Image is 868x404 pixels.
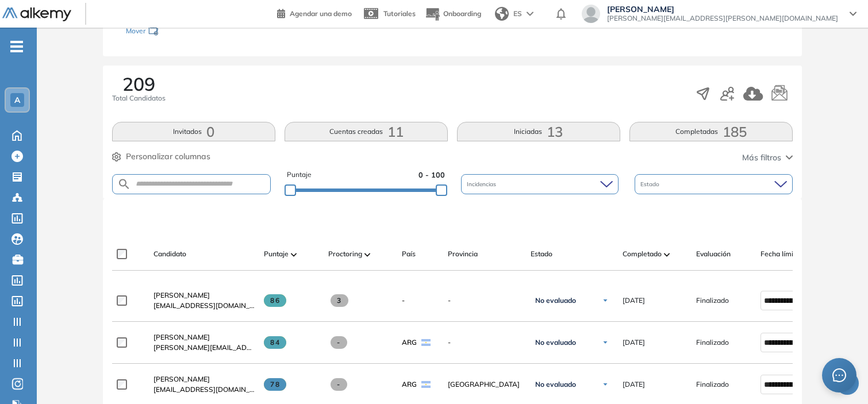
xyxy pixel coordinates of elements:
img: Ícono de flecha [602,339,609,346]
div: Estado [635,174,792,194]
button: Completadas185 [629,122,793,141]
img: ARG [421,381,431,388]
span: Puntaje [287,170,312,180]
img: [missing "en.ARROW_ALT" translation] [291,253,297,256]
span: 84 [264,336,286,349]
span: Puntaje [264,249,289,259]
span: - [402,295,405,306]
button: Cuentas creadas11 [285,122,448,141]
a: [PERSON_NAME] [153,374,255,384]
span: [DATE] [623,337,645,348]
span: Estado [531,249,552,259]
span: Proctoring [328,249,362,259]
span: Personalizar columnas [126,151,210,163]
span: No evaluado [535,380,576,389]
img: [missing "en.ARROW_ALT" translation] [664,253,670,256]
span: Onboarding [443,9,481,18]
span: Finalizado [696,295,729,306]
span: - [448,295,521,306]
span: Evaluación [696,249,731,259]
span: Finalizado [696,379,729,390]
span: ES [513,9,522,19]
span: [PERSON_NAME] [607,5,838,14]
span: País [402,249,416,259]
span: [GEOGRAPHIC_DATA] [448,379,521,390]
a: [PERSON_NAME] [153,290,255,301]
span: Candidato [153,249,186,259]
img: Ícono de flecha [602,297,609,304]
span: 3 [331,294,348,307]
span: 209 [122,75,155,93]
img: world [495,7,509,21]
span: A [14,95,20,105]
span: [EMAIL_ADDRESS][DOMAIN_NAME] [153,384,255,395]
span: [PERSON_NAME] [153,291,210,299]
span: No evaluado [535,296,576,305]
span: [PERSON_NAME][EMAIL_ADDRESS][PERSON_NAME][DOMAIN_NAME] [607,14,838,23]
button: Onboarding [425,2,481,26]
span: Agendar una demo [290,9,352,18]
span: ARG [402,379,417,390]
button: Más filtros [742,152,793,164]
span: message [832,368,846,382]
span: Finalizado [696,337,729,348]
span: 86 [264,294,286,307]
span: [PERSON_NAME][EMAIL_ADDRESS][DOMAIN_NAME] [153,343,255,353]
span: [EMAIL_ADDRESS][DOMAIN_NAME] [153,301,255,311]
span: Incidencias [467,180,498,188]
span: 78 [264,378,286,391]
img: SEARCH_ALT [117,177,131,191]
span: Provincia [448,249,478,259]
button: Invitados0 [112,122,275,141]
span: - [448,337,521,348]
span: [DATE] [623,379,645,390]
span: - [331,378,347,391]
span: 0 - 100 [418,170,445,180]
span: [DATE] [623,295,645,306]
a: [PERSON_NAME] [153,332,255,343]
span: Estado [640,180,662,188]
img: [missing "en.ARROW_ALT" translation] [364,253,370,256]
span: Total Candidatos [112,93,166,103]
div: Mover [126,21,241,43]
span: Tutoriales [383,9,416,18]
span: No evaluado [535,338,576,347]
span: [PERSON_NAME] [153,333,210,341]
span: ARG [402,337,417,348]
div: Incidencias [461,174,619,194]
img: ARG [421,339,431,346]
i: - [10,45,23,48]
img: Logo [2,7,71,22]
button: Personalizar columnas [112,151,210,163]
img: Ícono de flecha [602,381,609,388]
span: Completado [623,249,662,259]
span: - [331,336,347,349]
span: Más filtros [742,152,781,164]
a: Agendar una demo [277,6,352,20]
img: arrow [527,11,533,16]
span: Fecha límite [761,249,800,259]
span: [PERSON_NAME] [153,375,210,383]
button: Iniciadas13 [457,122,620,141]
